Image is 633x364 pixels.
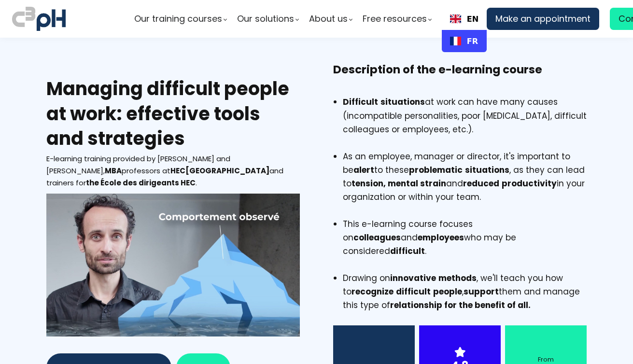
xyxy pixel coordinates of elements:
div: E-learning training provided by [PERSON_NAME] and [PERSON_NAME], professors at and trainers for . [46,153,300,189]
a: FR [450,37,478,46]
img: English flag [450,14,461,23]
strong: recognize [352,286,394,297]
strong: HEC [170,166,185,176]
strong: employees [418,232,464,243]
div: Language Switcher [442,8,487,30]
span: Free resources [363,12,427,26]
img: C3PH logo [12,5,66,33]
div: Language selected: English [442,8,487,30]
a: EN [450,14,478,24]
li: As an employee, manager or director, it's important to be to these , as they can lead to and in y... [343,150,587,217]
b: colleagues [353,232,401,243]
strong: difficult [396,286,431,297]
b: the École des dirigeants HEC [86,178,196,188]
h3: Description of the e-learning course [333,62,587,93]
strong: problematic [409,164,463,176]
h2: Managing difficult people at work: effective tools and strategies [46,76,300,151]
strong: reduced [463,178,499,189]
li: This e-learning course focuses on and who may be considered . [343,217,587,271]
strong: people [433,286,462,297]
img: Français flag [450,37,461,45]
li: at work can have many causes (incompatible personalities, poor [MEDICAL_DATA], difficult colleagu... [343,95,587,149]
strong: productivity [502,178,557,189]
strong: support [464,286,499,297]
strong: situations [465,164,509,176]
b: [GEOGRAPHIC_DATA] [170,166,269,176]
strong: alert [353,164,374,176]
strong: MBA [105,166,122,176]
strong: situations [380,96,425,108]
li: Drawing on , we'll teach you how to , them and manage this type of [343,271,587,312]
span: Our training courses [134,12,222,26]
strong: relationship for the benefit of all. [390,299,531,311]
strong: innovative [390,272,436,284]
span: About us [309,12,348,26]
a: Make an appointment [487,8,599,30]
strong: Difficult [343,96,378,108]
div: Language list [442,30,487,52]
strong: methods [438,272,477,284]
span: Our solutions [237,12,294,26]
strong: tension, mental strain [352,178,446,189]
span: Make an appointment [495,12,591,26]
strong: difficult [390,245,425,257]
